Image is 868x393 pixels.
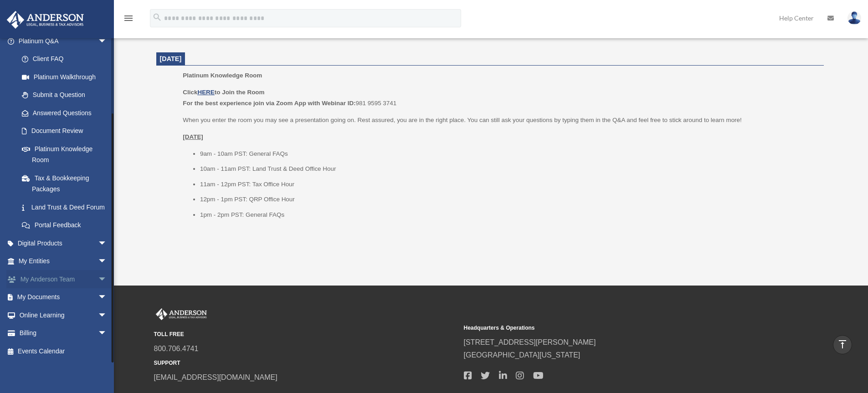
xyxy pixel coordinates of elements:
[464,351,580,359] a: [GEOGRAPHIC_DATA][US_STATE]
[6,270,121,288] a: My Anderson Teamarrow_drop_down
[98,32,116,51] span: arrow_drop_down
[6,252,121,271] a: My Entitiesarrow_drop_down
[13,169,121,198] a: Tax & Bookkeeping Packages
[464,338,596,346] a: [STREET_ADDRESS][PERSON_NAME]
[200,163,817,174] li: 10am - 11am PST: Land Trust & Deed Office Hour
[13,86,121,104] a: Submit a Question
[98,306,116,325] span: arrow_drop_down
[4,11,87,29] img: Anderson Advisors Platinum Portal
[464,323,767,333] small: Headquarters & Operations
[123,13,134,24] i: menu
[183,87,817,108] p: 981 9595 3741
[154,345,199,352] a: 800.706.4741
[154,330,457,339] small: TOLL FREE
[200,179,817,190] li: 11am - 12pm PST: Tax Office Hour
[98,270,116,289] span: arrow_drop_down
[13,122,121,140] a: Document Review
[200,209,817,220] li: 1pm - 2pm PST: General FAQs
[13,104,121,122] a: Answered Questions
[6,324,121,342] a: Billingarrow_drop_down
[13,198,121,216] a: Land Trust & Deed Forum
[13,50,121,68] a: Client FAQ
[200,194,817,205] li: 12pm - 1pm PST: QRP Office Hour
[98,234,116,253] span: arrow_drop_down
[183,89,264,96] b: Click to Join the Room
[98,288,116,307] span: arrow_drop_down
[6,342,121,360] a: Events Calendar
[837,339,848,350] i: vertical_align_top
[183,100,355,107] b: For the best experience join via Zoom App with Webinar ID:
[152,12,162,22] i: search
[98,324,116,343] span: arrow_drop_down
[6,234,121,252] a: Digital Productsarrow_drop_down
[847,11,861,25] img: User Pic
[183,133,203,140] u: [DATE]
[6,288,121,306] a: My Documentsarrow_drop_down
[98,252,116,271] span: arrow_drop_down
[13,68,121,86] a: Platinum Walkthrough
[6,306,121,324] a: Online Learningarrow_drop_down
[154,358,457,368] small: SUPPORT
[123,16,134,24] a: menu
[154,373,277,381] a: [EMAIL_ADDRESS][DOMAIN_NAME]
[183,115,817,126] p: When you enter the room you may see a presentation going on. Rest assured, you are in the right p...
[6,32,121,50] a: Platinum Q&Aarrow_drop_down
[200,148,817,159] li: 9am - 10am PST: General FAQs
[183,72,262,79] span: Platinum Knowledge Room
[154,308,209,320] img: Anderson Advisors Platinum Portal
[197,89,214,96] a: HERE
[13,140,116,169] a: Platinum Knowledge Room
[160,55,182,62] span: [DATE]
[833,335,852,354] a: vertical_align_top
[13,216,121,235] a: Portal Feedback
